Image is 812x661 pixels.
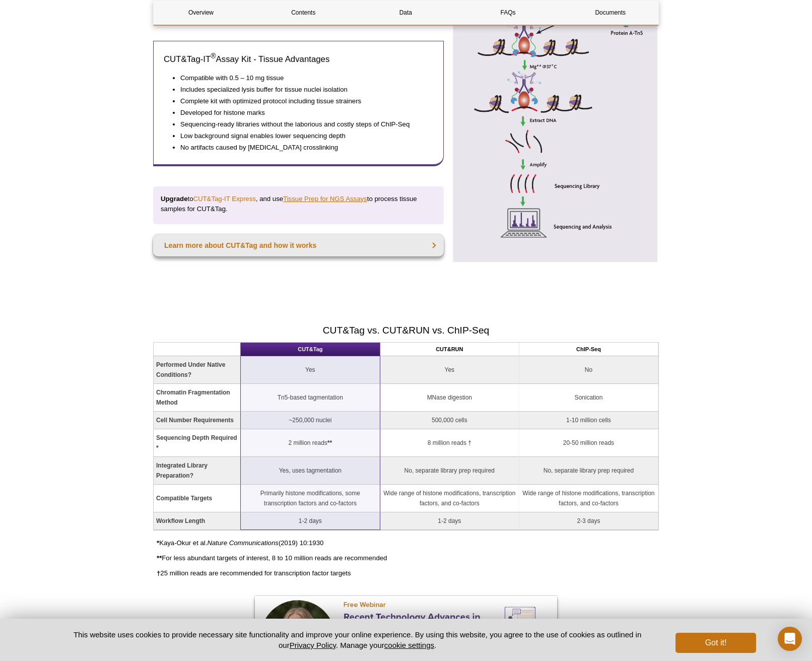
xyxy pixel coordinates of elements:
[380,384,519,412] td: MNase digestion
[157,568,659,578] p: 25 million reads are recommended for transcription factor targets
[156,495,212,502] strong: Compatible Targets
[380,429,519,457] td: 8 million reads †
[156,462,208,479] strong: Integrated Library Preparation?
[380,343,519,356] th: CUT&RUN
[380,485,519,512] td: Wide range of histone modifications, transcription factors, and co-factors
[180,131,423,141] li: Low background signal enables lower sequencing depth
[156,417,234,424] strong: Cell Number Requirements
[241,485,380,512] td: Primarily histone modifications, some transcription factors and co-factors
[380,457,519,485] td: No, separate library prep required
[241,457,380,485] td: Yes, uses tagmentation
[154,1,248,25] a: Overview
[180,108,423,118] li: Developed for histone marks
[519,384,658,412] td: Sonication
[153,234,444,256] a: Learn more about CUT&Tag and how it works
[358,1,453,25] a: Data
[211,52,216,60] sup: ®
[519,512,658,530] td: 2-3 days
[153,323,659,337] h2: CUT&Tag vs. CUT&RUN vs. ChIP-Seq
[180,96,423,106] li: Complete kit with optimized protocol including tissue strainers
[519,457,658,485] td: No, separate library prep required
[241,356,380,384] td: Yes
[519,356,658,384] td: No
[161,194,436,214] p: to , and use to process tissue samples for CUT&Tag.
[207,539,278,547] em: Nature Communications
[778,627,802,651] div: Open Intercom Messenger
[256,1,351,25] a: Contents
[241,512,380,530] td: 1-2 days
[161,195,188,203] strong: Upgrade
[519,485,658,512] td: Wide range of histone modifications, transcription factors, and co-factors
[156,361,225,378] strong: Performed Under Native Conditions?
[157,569,160,577] strong: †
[180,119,423,129] li: Sequencing-ready libraries without the laborious and costly steps of ChIP-Seq
[519,429,658,457] td: 20-50 million reads
[193,195,256,203] a: CUT&Tag-IT Express
[56,629,659,650] p: This website uses cookies to provide necessary site functionality and improve your online experie...
[156,434,237,451] strong: Sequencing Depth Required *
[461,1,556,25] a: FAQs
[241,412,380,429] td: ~250,000 nuclei
[384,641,434,649] button: cookie settings
[380,412,519,429] td: 500,000 cells
[241,343,380,356] th: CUT&Tag
[180,85,423,95] li: Includes specialized lysis buffer for tissue nuclei isolation
[283,195,367,203] a: Tissue Prep for NGS Assays
[380,356,519,384] td: Yes
[519,412,658,429] td: 1-10 million cells
[241,384,380,412] td: Tn5-based tagmentation
[164,53,433,65] h3: CUT&Tag-IT Assay Kit - Tissue Advantages
[157,538,659,548] p: Kaya-Okur et al. (2019) 10:1930
[180,143,423,153] li: No artifacts caused by [MEDICAL_DATA] crosslinking
[563,1,658,25] a: Documents
[290,641,336,649] a: Privacy Policy
[241,429,380,457] td: 2 million reads
[380,512,519,530] td: 1-2 days
[156,517,205,524] strong: Workflow Length
[157,553,659,563] p: For less abundant targets of interest, 8 to 10 million reads are recommended
[519,343,658,356] th: ChIP-Seq
[180,73,423,83] li: Compatible with 0.5 – 10 mg tissue
[156,389,230,406] strong: Chromatin Fragmentation Method
[675,633,756,653] button: Got it!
